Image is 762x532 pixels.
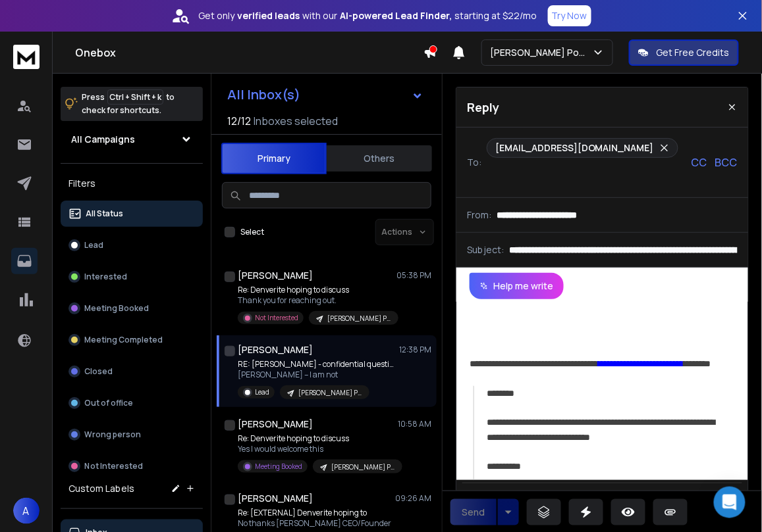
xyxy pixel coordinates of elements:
button: Lead [61,232,203,258]
button: All Inbox(s) [217,82,434,108]
p: 12:38 PM [399,345,431,355]
h1: [PERSON_NAME] [238,343,313,356]
button: A [13,498,40,524]
p: Get Free Credits [657,46,730,59]
p: Wrong person [84,429,141,440]
p: From: [467,208,491,222]
button: Try Now [548,5,591,26]
button: Underline (Ctrl+U) [613,486,638,512]
p: Thank you for reaching out. [238,295,396,306]
span: Ctrl + Shift + k [107,89,163,105]
p: Re: [EXTERNAL] Denverite hoping to [238,508,396,518]
button: Others [327,144,432,173]
p: Interested [84,272,127,282]
p: [PERSON_NAME] Point [298,388,362,398]
p: CC [692,155,707,170]
p: Yes I would welcome this [238,444,396,454]
button: Primary [221,143,327,174]
p: Subject: [467,243,504,256]
h3: Filters [61,174,203,193]
button: Out of office [61,390,203,416]
button: Meeting Completed [61,327,203,353]
p: No thanks [PERSON_NAME] CEO/Founder [238,518,396,529]
h1: Onebox [75,45,423,60]
button: Meeting Booked [61,295,203,322]
p: 09:26 AM [395,493,431,504]
button: All Status [61,201,203,227]
button: AI Rephrase [460,486,553,512]
p: [PERSON_NAME] Point [490,46,592,59]
p: Re: Denverite hoping to discuss [238,433,396,444]
p: Get only with our starting at $22/mo [199,9,537,22]
button: Interested [61,264,203,290]
button: Closed [61,358,203,385]
p: Meeting Completed [84,335,163,345]
p: 10:58 AM [398,419,431,429]
p: All Status [86,208,123,219]
p: [PERSON_NAME] Point [331,462,395,472]
button: Get Free Credits [629,39,739,66]
button: All Campaigns [61,126,203,153]
p: Reply [467,98,499,116]
p: Lead [84,240,103,251]
strong: verified leads [238,9,300,22]
p: Out of office [84,398,133,408]
p: Re: Denverite hoping to discuss [238,285,396,295]
button: Not Interested [61,453,203,479]
h3: Custom Labels [68,482,134,495]
button: Help me write [470,273,564,299]
p: Not Interested [255,313,298,323]
img: logo [13,45,40,69]
h1: [PERSON_NAME] [238,492,313,505]
p: RE: [PERSON_NAME] - confidential question [238,359,396,370]
button: Italic (Ctrl+I) [585,486,611,512]
button: Bold (Ctrl+B) [558,486,583,512]
p: [EMAIL_ADDRESS][DOMAIN_NAME] [495,141,654,155]
div: Open Intercom Messenger [714,487,746,518]
p: To: [467,156,481,169]
p: Try Now [552,9,587,22]
p: BCC [715,155,738,170]
p: [PERSON_NAME] – I am not [238,370,396,380]
h1: [PERSON_NAME] [238,269,313,282]
span: 12 / 12 [227,113,251,129]
p: Closed [84,366,113,377]
p: Meeting Booked [255,462,302,472]
p: 05:38 PM [396,270,431,281]
p: Lead [255,387,269,397]
p: Press to check for shortcuts. [82,91,175,117]
strong: AI-powered Lead Finder, [340,9,452,22]
h3: Inboxes selected [254,113,338,129]
p: Meeting Booked [84,303,149,314]
h1: All Campaigns [71,133,135,146]
p: Not Interested [84,461,143,472]
h1: [PERSON_NAME] [238,418,313,431]
p: [PERSON_NAME] Point [327,314,391,324]
h1: All Inbox(s) [227,88,300,101]
label: Select [240,227,264,237]
button: More Text [641,486,666,512]
button: Wrong person [61,422,203,448]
